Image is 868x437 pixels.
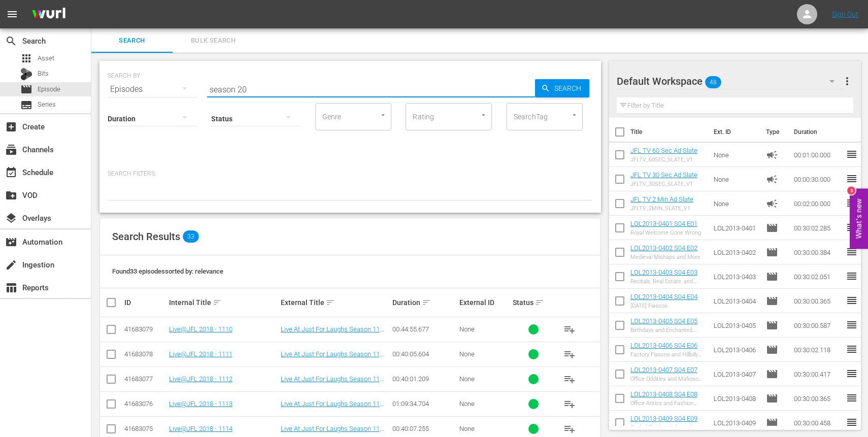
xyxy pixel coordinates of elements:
span: Episode [766,222,778,234]
a: JFL TV 2 Min Ad Slate [630,195,693,203]
span: Reports [5,282,17,294]
button: Open [378,110,388,120]
span: reorder [846,367,858,380]
span: Found 33 episodes sorted by: relevance [112,267,223,275]
span: reorder [846,173,858,185]
div: 3 [847,186,855,194]
a: Live@JFL 2018 - 1112 [169,375,232,383]
div: Medieval Mishaps and More [630,254,700,260]
span: menu [6,8,18,20]
div: Rockabilly, Hospitals, and Roman Drama [630,424,706,431]
button: playlist_add [557,367,582,391]
div: Birthdays and Enchanted Waterfalls [630,327,706,333]
span: Episode [38,84,60,94]
td: None [710,191,762,216]
div: Factory Fiascos and Hillbilly Hijinks [630,351,706,358]
div: None [459,325,510,333]
span: reorder [846,392,858,404]
span: Asset [20,52,32,64]
div: Bits [20,68,32,80]
div: JFLTV_2MIN_SLATE_V1 [630,205,693,212]
span: playlist_add [563,323,576,335]
span: Create [5,121,17,133]
span: playlist_add [563,423,576,435]
div: External ID [459,298,510,307]
span: Ad [766,173,778,185]
a: LOL2013-0405 S04 E05 [630,317,697,325]
div: Royal Welcome Gone Wrong [630,229,701,236]
td: 00:30:00.365 [790,289,846,313]
p: Search Filters: [108,170,593,178]
div: Default Workspace [617,67,844,95]
td: 00:30:02.118 [790,338,846,362]
th: Type [760,118,788,146]
button: playlist_add [557,392,582,416]
button: more_vert [841,69,853,93]
div: 00:40:07.255 [392,425,456,432]
span: Episode [20,83,32,95]
a: Live@JFL 2018 - 1113 [169,400,232,408]
td: LOL2013-0404 [710,289,762,313]
div: Internal Title [169,296,278,309]
span: Search [97,35,166,47]
span: Search [5,35,17,47]
span: Episode [766,271,778,283]
div: JFLTV_60SEC_SLATE_V1 [630,156,697,163]
button: Open [570,110,579,120]
td: LOL2013-0408 [710,386,762,411]
td: 00:02:00.000 [790,191,846,216]
span: reorder [846,197,858,209]
td: 00:01:00.000 [790,143,846,167]
a: Live At Just For Laughs Season 11 Episode 10 [281,325,384,341]
span: Series [38,99,56,110]
span: Bits [38,69,49,79]
span: Episode [766,417,778,429]
td: 00:30:00.365 [790,386,846,411]
a: LOL2013-0403 S04 E03 [630,268,697,276]
a: Live At Just For Laughs Season 11 Episode 13 [281,400,384,415]
div: None [459,425,510,432]
span: Ad [766,149,778,161]
div: 00:44:55.677 [392,325,456,333]
span: VOD [5,189,17,201]
span: reorder [846,246,858,258]
span: Episode [766,246,778,258]
span: sort [213,298,222,307]
span: Overlays [5,212,17,224]
a: LOL2013-0408 S04 E08 [630,390,697,398]
button: Open Feedback Widget [850,188,868,249]
span: Episode [766,392,778,405]
a: LOL2013-0402 S04 E02 [630,244,697,252]
button: Search [535,79,589,97]
div: ID [124,298,166,307]
div: [DATE] Fiascos [630,302,697,309]
a: LOL2013-0404 S04 E04 [630,293,697,300]
div: Duration [392,296,456,309]
td: LOL2013-0405 [710,313,762,338]
span: Search Results [112,230,180,243]
div: 41683079 [124,325,166,333]
span: playlist_add [563,348,576,360]
span: sort [535,298,544,307]
div: None [459,350,510,358]
td: LOL2013-0402 [710,240,762,264]
span: 48 [705,72,721,93]
td: 00:30:00.587 [790,313,846,338]
button: Open [479,110,488,120]
span: Ingestion [5,259,17,271]
th: Duration [788,118,849,146]
td: None [710,143,762,167]
td: 00:30:02.285 [790,216,846,240]
span: playlist_add [563,398,576,410]
td: 00:00:30.000 [790,167,846,191]
a: Live At Just For Laughs Season 11 Episode 12 [281,375,384,390]
div: 01:09:34.704 [392,400,456,408]
th: Ext. ID [708,118,760,146]
button: playlist_add [557,342,582,366]
a: LOL2013-0409 S04 E09 [630,415,697,422]
div: 00:40:01.209 [392,375,456,383]
a: Live@JFL 2018 - 1110 [169,325,232,333]
div: Episodes [108,75,197,104]
span: reorder [846,148,858,160]
a: JFL TV 60 Sec Ad Slate [630,147,697,154]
